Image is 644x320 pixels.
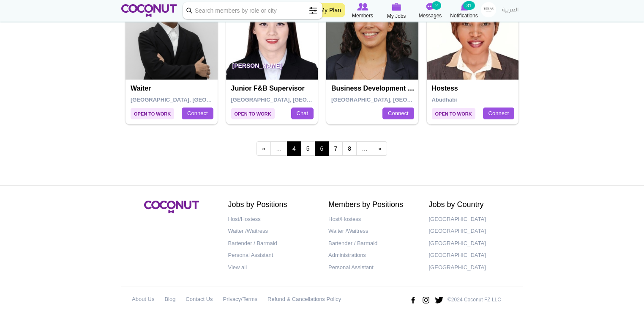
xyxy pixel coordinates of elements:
a: Refund & Cancellations Policy [267,293,341,306]
p: [PERSON_NAME] [226,56,318,80]
a: Privacy/Terms [223,293,258,306]
a: Bartender / Barmaid [228,237,316,250]
h4: Waiter [131,85,215,92]
h2: Members by Positions [328,201,416,209]
small: 2 [432,1,441,10]
h2: Jobs by Country [429,201,517,209]
h4: Junior F&B Supervisor [231,85,315,92]
img: Browse Members [357,3,368,11]
a: Waiter /Waitress [328,225,416,237]
small: 31 [463,1,475,10]
a: 5 [301,141,315,156]
a: My Plan [315,3,345,17]
img: Twitter [434,293,444,307]
a: [GEOGRAPHIC_DATA] [429,249,517,262]
span: Open to Work [131,108,174,119]
a: Notifications Notifications 31 [447,2,481,20]
img: Facebook [408,293,418,307]
a: Waiter /Waitress [228,225,316,237]
span: Abudhabi [432,97,457,103]
span: [GEOGRAPHIC_DATA], [GEOGRAPHIC_DATA] [231,97,352,103]
a: Host/Hostess [228,213,316,226]
a: Personal Assistant [328,262,416,274]
span: Messages [419,11,442,20]
img: My Jobs [392,3,401,11]
img: Coconut [144,201,199,213]
span: Notifications [450,11,478,20]
img: Notifications [461,3,468,11]
h4: business development exetcutive [331,85,415,92]
span: Open to Work [432,108,475,119]
a: [GEOGRAPHIC_DATA] [429,225,517,237]
a: Contact Us [186,293,213,306]
h2: Jobs by Positions [228,201,316,209]
a: Bartender / Barmaid [328,237,416,250]
a: Personal Assistant [228,249,316,262]
span: Members [352,11,373,20]
span: [GEOGRAPHIC_DATA], [GEOGRAPHIC_DATA] [331,97,452,103]
span: … [356,141,373,156]
a: [GEOGRAPHIC_DATA] [429,262,517,274]
a: العربية [498,2,523,19]
span: Open to Work [231,108,275,119]
a: next › [373,141,387,156]
img: Home [121,4,177,17]
a: About Us [132,293,154,306]
a: Chat [291,108,314,119]
a: 4 [287,141,301,156]
a: My Jobs My Jobs [379,2,413,20]
span: [GEOGRAPHIC_DATA], [GEOGRAPHIC_DATA] [131,97,251,103]
a: [GEOGRAPHIC_DATA] [429,237,517,250]
a: Connect [483,108,514,119]
span: 6 [315,141,329,156]
a: Administrations [328,249,416,262]
img: Messages [426,3,434,11]
a: Connect [182,108,213,119]
input: Search members by role or city [183,2,322,19]
p: ©2024 Coconut FZ LLC [448,296,501,303]
h4: Hostess [432,85,516,92]
a: 8 [342,141,357,156]
a: [GEOGRAPHIC_DATA] [429,213,517,226]
a: Blog [164,293,175,306]
a: Host/Hostess [328,213,416,226]
a: 7 [328,141,343,156]
a: Messages Messages 2 [413,2,447,20]
a: Connect [382,108,414,119]
span: … [270,141,287,156]
a: ‹ previous [257,141,271,156]
img: Instagram [421,293,431,307]
a: Browse Members Members [346,2,379,20]
span: My Jobs [387,12,406,20]
a: View all [228,262,316,274]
